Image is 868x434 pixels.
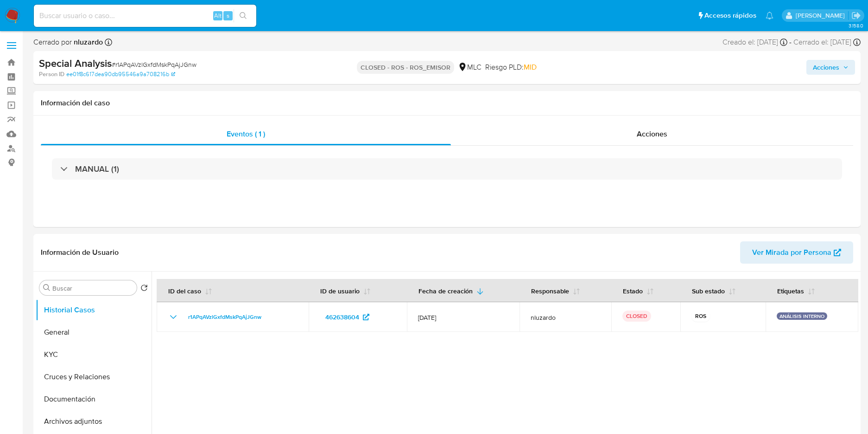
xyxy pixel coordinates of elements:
[72,37,103,47] b: nluzardo
[227,11,229,20] span: s
[524,62,537,72] span: MID
[112,60,196,69] span: # r1APqAVzlGxfdMskPqAjJGnw
[33,37,103,47] span: Cerrado por
[637,129,667,139] span: Acciones
[214,11,222,20] span: Alt
[41,98,853,108] h1: Información del caso
[41,248,119,257] h1: Información de Usuario
[52,284,133,292] input: Buscar
[36,366,152,388] button: Cruces y Relaciones
[704,11,756,20] span: Accesos rápidos
[234,9,253,22] button: search-icon
[66,70,175,78] a: ee01f8c617dea90db95546a9a708216b
[485,62,537,72] span: Riesgo PLD:
[766,12,773,19] a: Notificaciones
[357,61,454,74] p: CLOSED - ROS - ROS_EMISOR
[806,60,855,75] button: Acciones
[140,284,148,294] button: Volver al orden por defecto
[52,158,842,180] div: MANUAL (1)
[227,129,265,139] span: Eventos ( 1 )
[789,37,792,47] span: -
[458,62,482,72] div: MLC
[722,37,787,47] div: Creado el: [DATE]
[851,11,861,20] a: Salir
[36,299,152,321] button: Historial Casos
[39,70,64,78] b: Person ID
[36,321,152,343] button: General
[752,241,831,264] span: Ver Mirada por Persona
[75,164,119,174] h3: MANUAL (1)
[39,56,112,71] b: Special Analysis
[740,241,853,264] button: Ver Mirada por Persona
[43,284,51,291] button: Buscar
[796,11,848,20] p: nicolas.luzardo@mercadolibre.com
[34,10,256,22] input: Buscar usuario o caso...
[36,410,152,433] button: Archivos adjuntos
[793,37,861,47] div: Cerrado el: [DATE]
[36,388,152,410] button: Documentación
[36,343,152,366] button: KYC
[813,60,839,75] span: Acciones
